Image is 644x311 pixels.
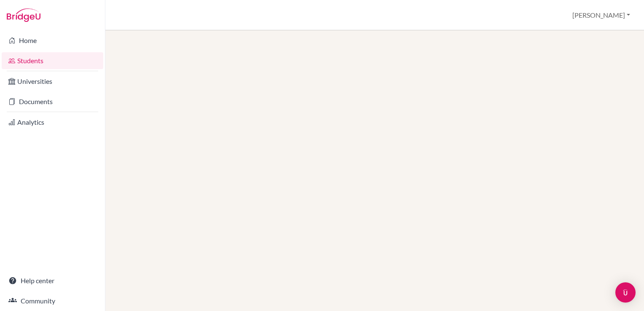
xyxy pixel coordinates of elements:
[7,8,40,22] img: Bridge-U
[2,32,103,49] a: Home
[615,282,636,303] div: Open Intercom Messenger
[2,292,103,309] a: Community
[569,7,634,23] button: [PERSON_NAME]
[2,114,103,131] a: Analytics
[2,272,103,289] a: Help center
[2,52,103,69] a: Students
[2,93,103,110] a: Documents
[2,73,103,90] a: Universities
